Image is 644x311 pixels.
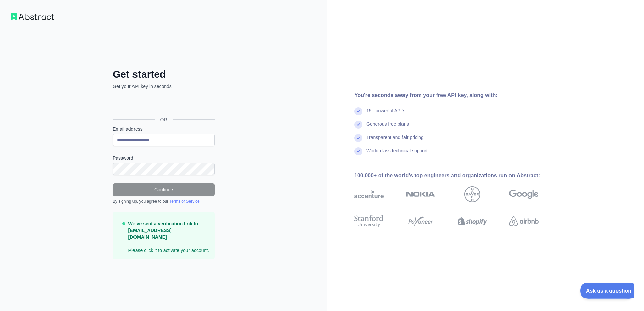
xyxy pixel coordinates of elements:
h2: Get started [113,68,215,80]
a: Terms of Service [169,199,199,204]
p: Get your API key in seconds [113,83,215,90]
img: check mark [354,147,362,155]
img: check mark [354,134,362,142]
strong: We've sent a verification link to [EMAIL_ADDRESS][DOMAIN_NAME] [128,221,198,240]
img: payoneer [406,214,435,229]
iframe: Sign in with Google Button [109,97,217,112]
img: google [509,186,539,202]
label: Password [113,154,215,161]
img: bayer [464,186,480,202]
div: By signing up, you agree to our . [113,199,215,204]
img: accenture [354,186,384,202]
button: Continue [113,183,215,196]
img: nokia [406,186,435,202]
img: check mark [354,121,362,129]
p: Please click it to activate your account. [128,220,209,254]
img: check mark [354,107,362,115]
div: Transparent and fair pricing [366,134,424,147]
div: World-class technical support [366,147,428,161]
div: Generous free plans [366,121,409,134]
div: 100,000+ of the world's top engineers and organizations run on Abstract: [354,172,560,180]
img: stanford university [354,214,384,229]
img: airbnb [509,214,539,229]
div: Sign in with Google. Opens in new tab [113,97,213,112]
iframe: Help Scout Beacon - Open [580,283,634,298]
div: 15+ powerful API's [366,107,405,121]
img: shopify [458,214,487,229]
div: You're seconds away from your free API key, along with: [354,91,560,99]
img: Workflow [11,13,54,20]
span: OR [155,116,173,123]
label: Email address [113,126,215,132]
